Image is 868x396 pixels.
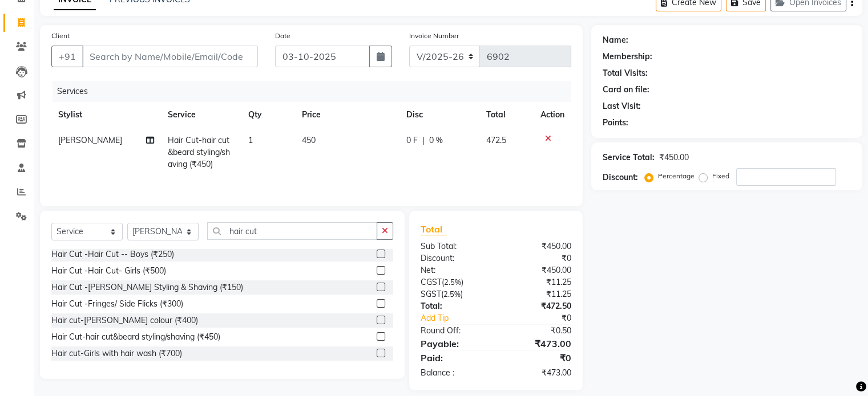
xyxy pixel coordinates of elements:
[658,171,695,181] label: Percentage
[58,135,122,145] span: [PERSON_NAME]
[412,367,496,379] div: Balance :
[603,152,655,164] div: Service Total:
[399,102,479,128] th: Disc
[51,248,174,260] div: Hair Cut -Hair Cut -- Boys (₹250)
[412,276,496,288] div: ( )
[51,281,243,293] div: Hair Cut -[PERSON_NAME] Styling & Shaving (₹150)
[421,289,441,299] span: SGST
[51,348,182,360] div: Hair cut-Girls with hair wash (₹700)
[496,337,580,350] div: ₹473.00
[421,223,447,235] span: Total
[479,102,534,128] th: Total
[295,102,399,128] th: Price
[496,300,580,312] div: ₹472.50
[412,312,510,324] a: Add Tip
[496,264,580,276] div: ₹450.00
[302,135,316,145] span: 450
[496,351,580,365] div: ₹0
[51,31,70,41] label: Client
[496,276,580,288] div: ₹11.25
[406,134,418,146] span: 0 F
[486,135,506,145] span: 472.5
[53,81,580,102] div: Services
[412,351,496,365] div: Paid:
[496,367,580,379] div: ₹473.00
[496,240,580,252] div: ₹450.00
[412,300,496,312] div: Total:
[534,102,571,128] th: Action
[603,67,648,79] div: Total Visits:
[443,289,461,299] span: 2.5%
[412,252,496,264] div: Discount:
[412,264,496,276] div: Net:
[412,288,496,300] div: ( )
[207,222,377,240] input: Search or Scan
[496,288,580,300] div: ₹11.25
[248,135,253,145] span: 1
[82,46,258,67] input: Search by Name/Mobile/Email/Code
[409,31,459,41] label: Invoice Number
[51,46,83,67] button: +91
[275,31,290,41] label: Date
[603,172,638,183] div: Discount:
[712,171,729,181] label: Fixed
[603,34,628,46] div: Name:
[51,298,183,310] div: Hair Cut -Fringes/ Side Flicks (₹300)
[496,252,580,264] div: ₹0
[51,315,198,326] div: Hair cut-[PERSON_NAME] colour (₹400)
[412,240,496,252] div: Sub Total:
[421,277,442,287] span: CGST
[168,135,230,169] span: Hair Cut-hair cut&beard styling/shaving (₹450)
[659,152,689,164] div: ₹450.00
[496,325,580,337] div: ₹0.50
[603,84,649,96] div: Card on file:
[161,102,241,128] th: Service
[51,102,161,128] th: Stylist
[603,100,641,112] div: Last Visit:
[51,265,166,277] div: Hair Cut -Hair Cut- Girls (₹500)
[444,277,461,287] span: 2.5%
[603,117,628,129] div: Points:
[51,331,220,343] div: Hair Cut-hair cut&beard styling/shaving (₹450)
[412,325,496,337] div: Round Off:
[412,337,496,350] div: Payable:
[422,134,425,146] span: |
[429,134,443,146] span: 0 %
[241,102,295,128] th: Qty
[603,51,652,63] div: Membership:
[510,312,579,324] div: ₹0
